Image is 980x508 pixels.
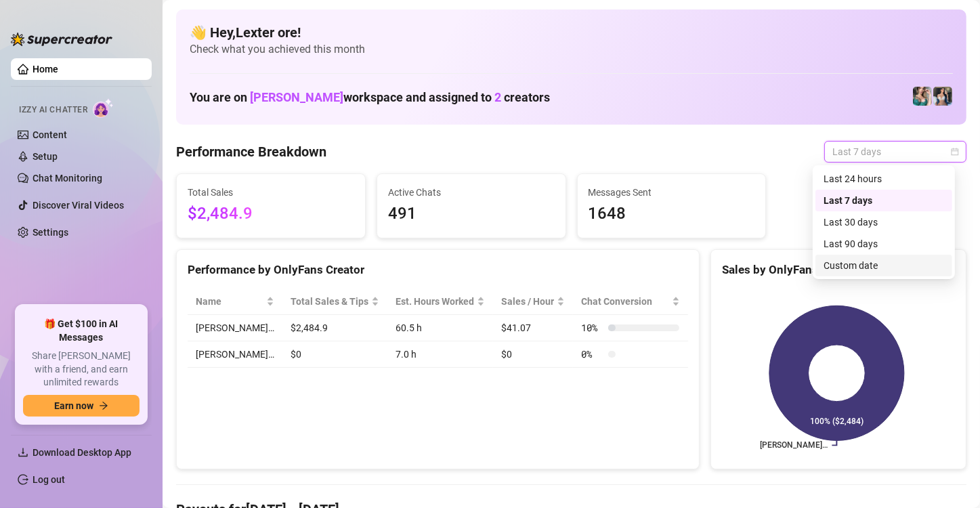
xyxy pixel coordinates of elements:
[493,289,573,315] th: Sales / Hour
[196,294,263,309] span: Name
[832,142,958,162] span: Last 7 days
[824,193,944,208] div: Last 7 days
[23,318,140,344] span: 🎁 Get $100 in AI Messages
[589,201,755,227] span: 1648
[396,294,474,309] div: Est. Hours Worked
[188,289,282,315] th: Name
[176,142,326,161] h4: Performance Breakdown
[573,289,687,315] th: Chat Conversion
[282,289,387,315] th: Total Sales & Tips
[33,173,102,184] a: Chat Monitoring
[33,151,58,162] a: Setup
[815,255,952,276] div: Custom date
[188,185,354,200] span: Total Sales
[388,201,555,227] span: 491
[190,90,550,105] h1: You are on workspace and assigned to creators
[388,185,555,200] span: Active Chats
[581,320,603,335] span: 10 %
[493,341,573,368] td: $0
[581,294,668,309] span: Chat Conversion
[501,294,554,309] span: Sales / Hour
[54,400,93,411] span: Earn now
[760,441,828,450] text: [PERSON_NAME]…
[589,185,755,200] span: Messages Sent
[493,315,573,341] td: $41.07
[18,447,28,458] span: download
[824,258,944,273] div: Custom date
[33,474,65,485] a: Log out
[33,227,68,238] a: Settings
[282,341,387,368] td: $0
[815,233,952,255] div: Last 90 days
[387,341,493,368] td: 7.0 h
[722,261,955,279] div: Sales by OnlyFans Creator
[250,90,343,104] span: [PERSON_NAME]
[93,98,114,118] img: AI Chatter
[23,395,140,417] button: Earn nowarrow-right
[824,236,944,251] div: Last 90 days
[33,447,131,458] span: Download Desktop App
[291,294,368,309] span: Total Sales & Tips
[815,190,952,211] div: Last 7 days
[581,347,603,362] span: 0 %
[933,87,952,106] img: Katy
[188,315,282,341] td: [PERSON_NAME]…
[824,215,944,230] div: Last 30 days
[815,168,952,190] div: Last 24 hours
[387,315,493,341] td: 60.5 h
[815,211,952,233] div: Last 30 days
[494,90,501,104] span: 2
[33,200,124,211] a: Discover Viral Videos
[188,341,282,368] td: [PERSON_NAME]…
[99,401,108,410] span: arrow-right
[33,64,58,75] a: Home
[913,87,932,106] img: Zaddy
[190,23,953,42] h4: 👋 Hey, Lexter ore !
[188,261,688,279] div: Performance by OnlyFans Creator
[190,42,953,57] span: Check what you achieved this month
[33,129,67,140] a: Content
[282,315,387,341] td: $2,484.9
[188,201,354,227] span: $2,484.9
[19,104,87,117] span: Izzy AI Chatter
[824,171,944,186] div: Last 24 hours
[23,350,140,389] span: Share [PERSON_NAME] with a friend, and earn unlimited rewards
[951,148,959,156] span: calendar
[11,33,112,46] img: logo-BBDzfeDw.svg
